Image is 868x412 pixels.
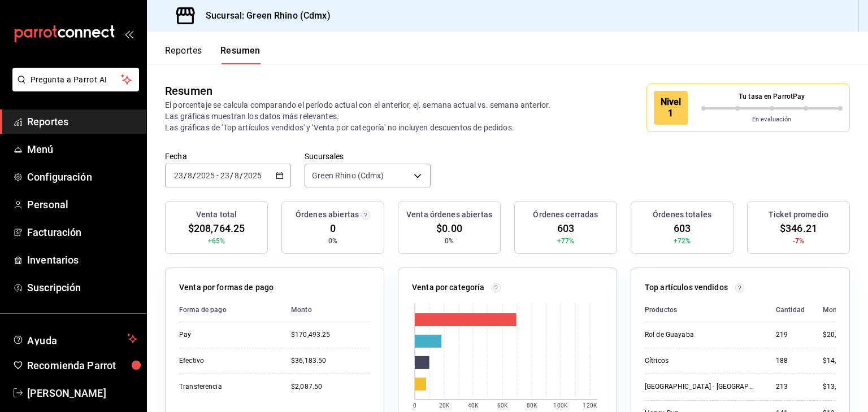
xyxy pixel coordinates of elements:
h3: Sucursal: Green Rhino (Cdmx) [197,9,331,23]
span: 0% [445,236,454,246]
span: Inventarios [27,252,137,268]
label: Sucursales [305,152,431,160]
input: -- [234,171,240,180]
button: Pregunta a Parrot AI [12,68,139,91]
span: Green Rhino (Cdmx) [312,170,384,181]
span: Suscripción [27,280,137,295]
div: Transferencia [179,382,273,392]
p: Venta por categoría [412,282,485,293]
div: navigation tabs [165,45,261,64]
span: $0.00 [436,221,462,236]
input: -- [187,171,193,180]
h3: Venta total [196,209,237,221]
div: Efectivo [179,356,273,366]
span: [PERSON_NAME] [27,385,137,401]
span: Ayuda [27,332,123,345]
th: Monto [282,298,370,322]
h3: Órdenes cerradas [533,209,598,221]
span: +77% [557,236,575,246]
div: [GEOGRAPHIC_DATA] - [GEOGRAPHIC_DATA] [645,382,758,392]
div: Cítricos [645,356,758,366]
div: $13,845.00 [823,382,858,392]
h3: Órdenes totales [653,209,711,221]
span: 603 [557,221,574,236]
p: Venta por formas de pago [179,282,274,293]
text: 80K [527,402,537,409]
th: Cantidad [767,298,814,322]
span: +72% [674,236,691,246]
h3: Órdenes abiertas [296,209,359,221]
div: $170,493.25 [291,330,370,340]
text: 60K [497,402,508,409]
text: 0 [413,402,416,409]
p: Top artículos vendidos [645,282,728,293]
input: ---- [243,171,262,180]
p: El porcentaje se calcula comparando el período actual con el anterior, ej. semana actual vs. sema... [165,99,565,133]
span: Recomienda Parrot [27,358,137,373]
span: Facturación [27,225,137,240]
div: 188 [776,356,805,366]
div: Resumen [165,82,212,99]
a: Pregunta a Parrot AI [8,82,139,94]
span: Personal [27,197,137,212]
div: Rol de Guayaba [645,330,758,340]
button: Resumen [220,45,261,64]
button: Reportes [165,45,202,64]
div: $14,100.00 [823,356,858,366]
input: -- [220,171,230,180]
span: +65% [208,236,225,246]
span: - [216,171,219,180]
div: Nivel 1 [654,91,688,125]
th: Productos [645,298,767,322]
label: Fecha [165,152,291,160]
span: 0% [328,236,337,246]
div: 213 [776,382,805,392]
text: 40K [468,402,479,409]
span: Configuración [27,169,137,185]
text: 20K [439,402,450,409]
input: -- [173,171,184,180]
span: Pregunta a Parrot AI [31,74,121,86]
div: $2,087.50 [291,382,370,392]
text: 100K [554,402,568,409]
text: 120K [583,402,597,409]
div: $20,805.00 [823,330,858,340]
span: / [230,171,233,180]
span: 603 [674,221,691,236]
p: En evaluación [701,115,843,125]
th: Monto [814,298,858,322]
p: Tu tasa en ParrotPay [701,91,843,102]
h3: Ticket promedio [769,209,828,221]
span: $208,764.25 [188,221,245,236]
div: 219 [776,330,805,340]
div: $36,183.50 [291,356,370,366]
span: / [184,171,187,180]
span: 0 [330,221,336,236]
button: open_drawer_menu [124,29,133,38]
span: / [193,171,196,180]
span: -7% [793,236,804,246]
input: ---- [196,171,215,180]
span: / [240,171,243,180]
span: Reportes [27,114,137,129]
span: $346.21 [780,221,817,236]
h3: Venta órdenes abiertas [406,209,492,221]
div: Pay [179,330,273,340]
th: Forma de pago [179,298,282,322]
span: Menú [27,142,137,157]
